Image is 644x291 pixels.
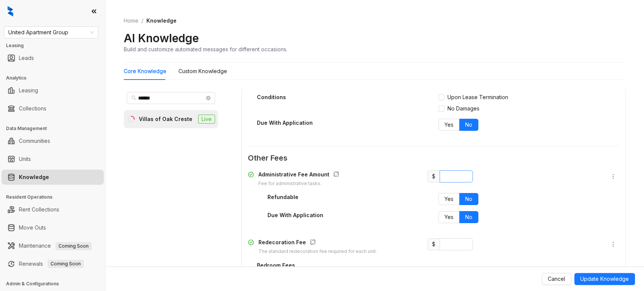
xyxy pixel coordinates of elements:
li: Leads [2,51,104,66]
li: Leasing [2,83,104,98]
span: United Apartment Group [8,27,94,38]
li: Units [2,152,104,167]
span: search [131,95,137,101]
a: Leads [19,51,34,66]
span: No [465,214,472,220]
span: Other Fees [248,152,619,164]
span: more [610,173,616,179]
a: Units [19,152,31,167]
li: / [141,17,143,25]
h3: Analytics [6,75,105,81]
span: $ [427,170,440,182]
div: Bedroom Fees [257,261,416,270]
a: RenewalsComing Soon [19,256,84,271]
span: Yes [444,121,453,128]
span: Yes [444,196,453,202]
span: Coming Soon [55,242,92,250]
span: close-circle [206,96,211,100]
div: Administrative Fee Amount [258,170,342,180]
a: Knowledge [19,170,49,185]
div: Due With Application [267,211,323,219]
span: Yes [444,214,453,220]
li: Knowledge [2,170,104,185]
span: more [610,241,616,247]
li: Move Outs [2,220,104,235]
a: Rent Collections [19,202,59,217]
div: Core Knowledge [124,67,166,75]
div: Due With Application [257,119,313,127]
div: Build and customize automated messages for different occasions. [124,45,287,53]
div: Custom Knowledge [178,67,227,75]
span: Upon Lease Termination [444,93,511,101]
h2: AI Knowledge [124,31,199,45]
div: Redecoration Fee [258,238,377,248]
h3: Data Management [6,125,105,132]
li: Renewals [2,256,104,271]
li: Collections [2,101,104,116]
h3: Resident Operations [6,194,105,201]
a: Leasing [19,83,38,98]
li: Communities [2,133,104,149]
div: Villas of Oak Creste [139,115,192,123]
span: Coming Soon [48,260,84,268]
span: Knowledge [146,17,177,24]
h3: Admin & Configurations [6,280,105,287]
div: Fee for administrative tasks. [258,180,342,187]
div: Refundable [267,193,298,201]
span: No Damages [444,104,483,113]
a: Home [122,17,140,25]
img: logo [8,6,13,17]
li: Maintenance [2,238,104,253]
h3: Leasing [6,42,105,49]
span: No [465,196,472,202]
span: Live [198,115,215,124]
li: Rent Collections [2,202,104,217]
span: No [465,121,472,128]
div: The standard redecoration fee required for each unit. [258,248,377,255]
a: Collections [19,101,46,116]
a: Move Outs [19,220,46,235]
div: Conditions [257,93,286,101]
span: $ [427,238,440,250]
a: Communities [19,133,50,149]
